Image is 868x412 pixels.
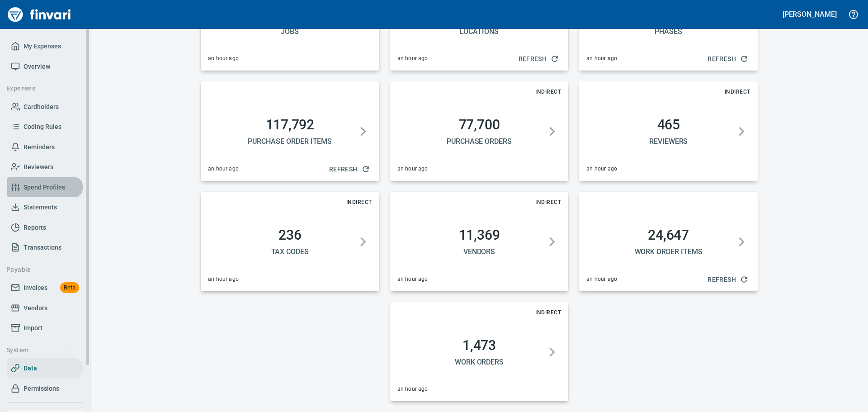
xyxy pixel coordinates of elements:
span: Indirect [343,198,376,207]
span: an hour ago [586,275,617,284]
span: Refresh [708,53,747,65]
a: Reports [7,218,83,238]
h5: Vendors [401,247,558,256]
a: Permissions [7,379,83,399]
h5: Work Orders [401,357,558,367]
span: an hour ago [397,165,428,174]
h5: Purchase Orders [401,137,558,146]
span: Indirect [532,198,565,207]
h5: Purchase Order Items [212,137,368,146]
a: Transactions [7,237,83,258]
a: My Expenses [7,36,83,57]
img: Finvari [5,4,73,25]
button: Refresh [704,271,750,288]
a: Cardholders [7,97,83,117]
span: Refresh [329,164,368,175]
a: Import [7,318,83,338]
button: 1,473Work Orders [397,327,561,378]
h5: Locations [401,27,558,36]
span: Indirect [532,87,565,96]
a: Vendors [7,298,83,318]
h2: 24,647 [590,227,747,243]
button: 24,647Work Order Items [586,216,750,267]
button: 236Tax Codes [208,216,372,267]
span: Beta [60,283,79,293]
span: an hour ago [208,165,239,174]
h5: Jobs [212,27,368,36]
h2: 77,700 [401,117,558,133]
span: an hour ago [586,54,617,63]
button: Refresh [325,161,372,178]
span: Vendors [24,303,47,314]
h2: 1,473 [401,337,558,354]
span: Permissions [24,383,59,394]
button: Refresh [515,51,561,67]
span: Indirect [721,87,754,96]
span: Import [24,322,42,334]
button: Payable [3,261,78,278]
span: Expenses [6,83,75,94]
h5: Reviewers [590,137,747,146]
span: Reviewers [24,161,53,173]
a: Overview [7,57,83,77]
button: System [3,342,78,359]
span: Reminders [24,142,55,153]
span: Overview [24,61,50,72]
span: an hour ago [208,275,239,284]
span: Invoices [24,282,47,294]
span: Coding Rules [24,121,61,133]
button: Expenses [3,80,78,97]
span: Transactions [24,242,61,253]
span: Refresh [708,274,747,285]
a: Coding Rules [7,117,83,137]
button: [PERSON_NAME] [780,7,839,21]
span: an hour ago [397,385,428,394]
h2: 236 [212,227,368,243]
a: Spend Profiles [7,177,83,198]
a: InvoicesBeta [7,278,83,298]
a: Reminders [7,137,83,157]
span: My Expenses [24,41,61,52]
a: Data [7,358,83,379]
a: Statements [7,197,83,218]
span: System [6,345,75,356]
button: 11,369Vendors [397,216,561,267]
span: Reports [24,222,46,233]
h2: 465 [590,117,747,133]
span: Data [24,363,37,374]
span: Cardholders [24,101,59,113]
span: Indirect [532,308,565,317]
span: Spend Profiles [24,182,65,193]
span: an hour ago [586,165,617,174]
button: 465Reviewers [586,106,750,157]
span: Refresh [519,53,558,65]
h5: [PERSON_NAME] [783,9,837,19]
h2: 11,369 [401,227,558,243]
span: Statements [24,202,57,213]
h5: Phases [590,27,747,36]
button: Refresh [704,51,750,67]
span: an hour ago [397,275,428,284]
h5: Work Order Items [590,247,747,256]
span: Payable [6,264,75,275]
span: an hour ago [397,54,428,63]
h2: 117,792 [212,117,368,133]
button: 117,792Purchase Order Items [208,106,372,157]
a: Reviewers [7,157,83,177]
button: 77,700Purchase Orders [397,106,561,157]
h5: Tax Codes [212,247,368,256]
span: an hour ago [208,54,239,63]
